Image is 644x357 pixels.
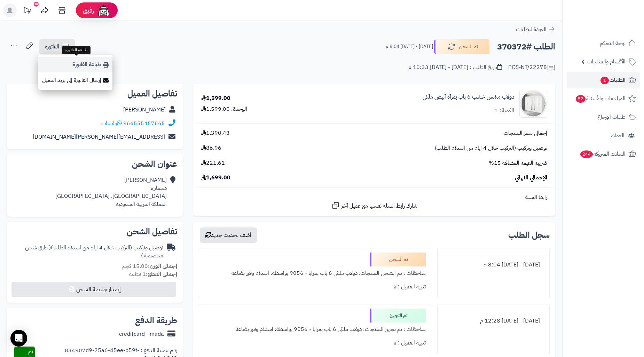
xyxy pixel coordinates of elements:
img: 1733065410-1-90x90.jpg [520,90,547,118]
strong: إجمالي القطع: [146,270,177,278]
a: واتساب [101,119,122,127]
span: لوحة التحكم [600,38,626,48]
div: creditcard - mada [119,330,164,338]
span: 1 [600,77,609,84]
div: [DATE] - [DATE] 8:04 م [442,258,545,272]
div: تم الشحن [370,253,426,266]
div: رابط السلة [196,193,552,201]
strong: إجمالي الوزن: [148,262,177,270]
button: إصدار بوليصة الشحن [11,282,176,297]
span: العودة للطلبات [516,25,547,33]
div: ملاحظات : تم الشحن المنتجات: دولاب ملكي 6 باب بمرايا - 9056 بواسطة: استلام وفرز بضاعة [203,266,426,280]
span: العملاء [611,131,625,140]
span: الأقسام والمنتجات [587,57,626,67]
div: الكمية: 1 [495,107,514,115]
div: Open Intercom Messenger [10,330,27,347]
a: إرسال الفاتورة إلى بريد العميل [38,72,112,88]
div: 1,599.00 [201,94,230,102]
button: أضف تحديث جديد [200,227,257,243]
h2: عنوان الشحن [13,160,177,168]
small: 1 قطعة [129,270,177,278]
span: السلات المتروكة [580,149,626,159]
a: العودة للطلبات [516,25,555,33]
span: توصيل وتركيب (التركيب خلال 4 ايام من استلام الطلب) [435,144,547,152]
div: ملاحظات : تم تجهيز المنتجات: دولاب ملكي 6 باب بمرايا - 9056 بواسطة: استلام وفرز بضاعة [203,323,426,336]
button: تم الشحن [434,39,490,54]
span: رفيق [83,6,94,15]
div: تنبيه العميل : لا [203,336,426,350]
span: الطلبات [600,75,626,85]
div: 10 [34,2,39,7]
a: شارك رابط السلة نفسها مع عميل آخر [331,201,417,210]
a: [EMAIL_ADDRESS][PERSON_NAME][DOMAIN_NAME] [33,133,165,141]
a: طلبات الإرجاع [567,109,640,125]
div: [DATE] - [DATE] 12:28 م [442,314,545,328]
span: إجمالي سعر المنتجات [504,129,547,137]
h3: سجل الطلب [508,231,550,239]
a: السلات المتروكة244 [567,146,640,162]
div: تنبيه العميل : لا [203,280,426,294]
span: الإجمالي النهائي [515,174,547,182]
span: طلبات الإرجاع [597,112,626,122]
div: طباعة الفاتورة [62,46,91,54]
span: 52 [576,95,586,103]
span: المراجعات والأسئلة [575,94,626,103]
a: 966555457865 [123,119,165,127]
small: 15.00 كجم [122,262,177,270]
div: تم التجهيز [370,309,426,323]
span: 1,699.00 [201,174,230,182]
div: POS-NT/22278 [508,63,555,72]
div: [PERSON_NAME] دسمان، [GEOGRAPHIC_DATA]، [GEOGRAPHIC_DATA] المملكة العربية السعودية [55,176,167,208]
a: طباعة الفاتورة [38,57,112,72]
div: تاريخ الطلب : [DATE] - [DATE] 10:33 م [408,63,502,71]
a: لوحة التحكم [567,35,640,52]
span: 244 [580,150,593,158]
span: 1,390.43 [201,129,230,137]
a: الطلبات1 [567,72,640,88]
a: المراجعات والأسئلة52 [567,90,640,107]
div: توصيل وتركيب (التركيب خلال 4 ايام من استلام الطلب) [13,244,163,260]
a: العملاء [567,127,640,144]
span: ( طرق شحن مخصصة ) [25,243,163,260]
small: [DATE] - [DATE] 8:04 م [386,43,433,50]
span: ضريبة القيمة المضافة 15% [489,159,547,167]
h2: الطلب #370372 [497,40,555,54]
span: شارك رابط السلة نفسها مع عميل آخر [341,202,417,210]
h2: تفاصيل الشحن [13,227,177,236]
span: 86.96 [201,144,221,152]
a: دولاب ملابس خشب 6 باب بمرآة أبيض ملكي [423,93,514,101]
img: ai-face.png [97,3,111,17]
a: الفاتورة [39,39,75,54]
span: 221.61 [201,159,225,167]
a: تحديثات المنصة [18,3,36,19]
h2: تفاصيل العميل [13,90,177,98]
div: الوحدة: 1,599.00 [201,105,247,113]
a: [PERSON_NAME] [123,106,166,114]
h2: طريقة الدفع [135,316,177,325]
span: الفاتورة [45,42,59,51]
